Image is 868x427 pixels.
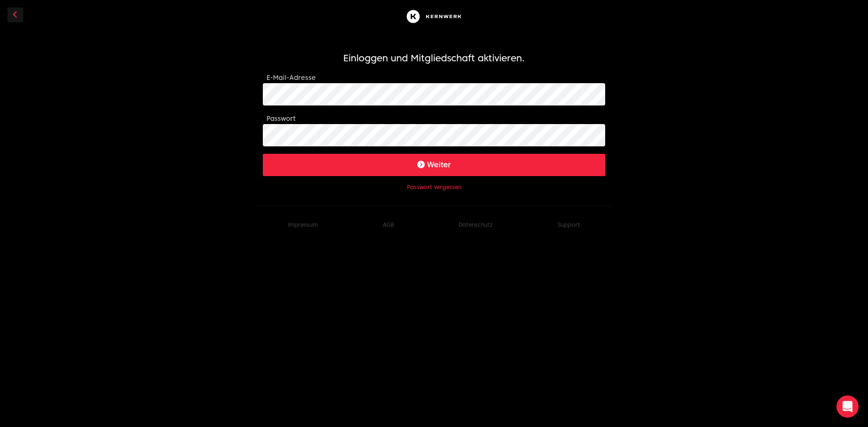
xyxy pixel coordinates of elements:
[288,221,318,228] a: Impressum
[267,74,316,81] label: E-Mail-Adresse
[459,221,493,228] a: Datenschutz
[404,7,464,26] img: Kernwerk®
[407,184,461,191] button: Passwort vergessen
[558,221,580,229] button: Support
[267,115,295,122] label: Passwort
[263,52,605,65] h1: Einloggen und Mitgliedschaft aktivieren.
[836,395,859,418] iframe: Intercom live chat
[263,154,605,176] button: Weiter
[383,221,394,228] a: AGB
